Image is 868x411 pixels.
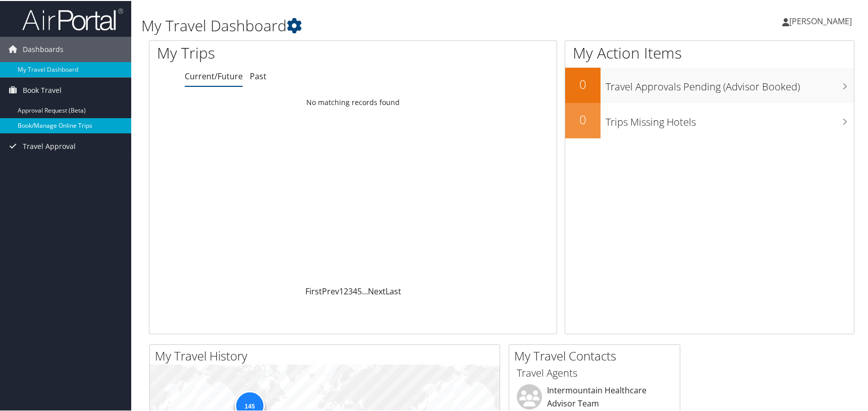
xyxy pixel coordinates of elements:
[157,41,379,63] h1: My Trips
[782,5,862,35] a: [PERSON_NAME]
[565,75,601,92] h2: 0
[149,92,557,111] td: No matching records found
[250,70,266,81] a: Past
[514,346,680,364] h2: My Travel Contacts
[386,285,401,296] a: Last
[565,67,854,102] a: 0Travel Approvals Pending (Advisor Booked)
[22,7,123,30] img: airportal-logo.png
[368,285,386,296] a: Next
[23,77,62,102] span: Book Travel
[565,102,854,137] a: 0Trips Missing Hotels
[23,133,76,158] span: Travel Approval
[322,285,339,296] a: Prev
[348,285,353,296] a: 3
[155,346,500,364] h2: My Travel History
[362,285,368,296] span: …
[185,70,243,81] a: Current/Future
[141,14,622,35] h1: My Travel Dashboard
[357,285,362,296] a: 5
[344,285,348,296] a: 2
[353,285,357,296] a: 4
[789,15,852,26] span: [PERSON_NAME]
[339,285,344,296] a: 1
[606,74,854,93] h3: Travel Approvals Pending (Advisor Booked)
[305,285,322,296] a: First
[565,110,601,127] h2: 0
[23,36,64,61] span: Dashboards
[517,365,672,379] h3: Travel Agents
[606,109,854,128] h3: Trips Missing Hotels
[565,41,854,63] h1: My Action Items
